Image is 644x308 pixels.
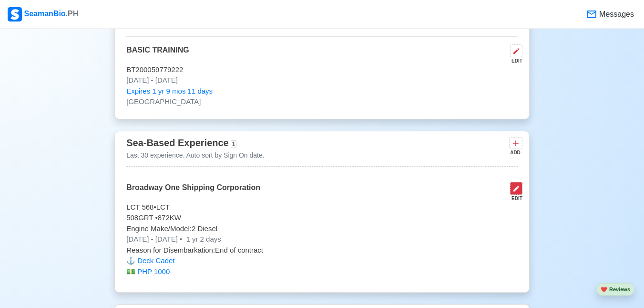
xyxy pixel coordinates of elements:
[126,138,229,148] span: Sea-Based Experience
[231,140,237,148] span: 1
[506,57,522,64] div: EDIT
[66,10,79,18] span: .PH
[126,150,265,160] p: Last 30 experience. Auto sort by Sign On date.
[126,212,518,223] p: 508 GRT • 872 KW
[126,234,518,245] p: [DATE] - [DATE]
[126,96,518,107] p: [GEOGRAPHIC_DATA]
[126,223,518,234] p: Engine Make/Model: 2 Diesel
[601,287,607,292] span: heart
[509,149,521,156] div: ADD
[180,235,182,243] span: •
[8,7,78,21] div: SeamanBio
[126,75,518,86] p: [DATE] - [DATE]
[126,245,518,256] p: Reason for Disembarkation: End of contract
[126,256,135,265] span: anchor
[126,64,518,75] p: BT200059779222
[126,267,135,276] span: money
[506,195,522,202] div: EDIT
[126,255,518,266] p: Deck Cadet
[184,235,221,243] span: 1 yr 2 days
[126,44,189,64] p: BASIC TRAINING
[126,202,518,213] p: LCT 568 • LCT
[126,182,260,202] p: Broadway One Shipping Corporation
[126,266,518,277] p: PHP 1000
[8,7,22,21] img: Logo
[126,86,213,97] span: Expires 1 yr 9 mos 11 days
[596,283,634,296] button: heartReviews
[597,9,634,20] span: Messages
